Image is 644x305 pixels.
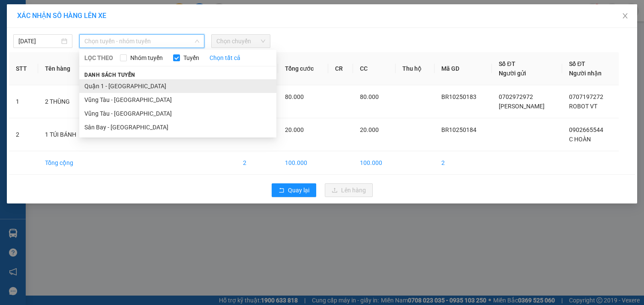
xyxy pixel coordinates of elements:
[285,93,304,100] span: 80.000
[82,7,151,28] div: VP 108 [PERSON_NAME]
[210,53,240,63] a: Chọn tất cả
[569,126,603,133] span: 0902665544
[38,85,91,118] td: 2 THÙNG
[360,93,379,100] span: 80.000
[325,183,373,197] button: uploadLên hàng
[395,52,434,85] th: Thu hộ
[622,12,629,19] span: close
[7,8,21,17] span: Gửi:
[9,52,38,85] th: STT
[441,93,476,100] span: BR10250183
[434,151,492,175] td: 2
[79,107,276,120] li: Vũng Tàu - [GEOGRAPHIC_DATA]
[79,120,276,134] li: Sân Bay - [GEOGRAPHIC_DATA]
[180,53,203,63] span: Tuyến
[17,12,106,20] span: XÁC NHẬN SỐ HÀNG LÊN XE
[278,52,328,85] th: Tổng cước
[285,126,304,133] span: 20.000
[7,7,76,38] div: VP 36 [PERSON_NAME] - Bà Rịa
[216,35,265,48] span: Chọn chuyến
[499,103,545,110] span: [PERSON_NAME]
[569,103,597,110] span: ROBOT VT
[236,151,278,175] td: 2
[84,53,113,63] span: LỌC THEO
[288,185,309,195] span: Quay lại
[18,36,60,46] input: 13/10/2025
[127,53,166,63] span: Nhóm tuyến
[38,151,91,175] td: Tổng cộng
[272,183,316,197] button: rollbackQuay lại
[94,50,126,65] span: VPVT
[195,39,200,44] span: down
[79,79,276,93] li: Quận 1 - [GEOGRAPHIC_DATA]
[84,35,199,48] span: Chọn tuyến - nhóm tuyến
[82,28,151,38] div: C HOÀN
[499,60,515,67] span: Số ĐT
[613,4,637,28] button: Close
[82,8,102,17] span: Nhận:
[278,151,328,175] td: 100.000
[360,126,379,133] span: 20.000
[353,151,395,175] td: 100.000
[569,93,603,100] span: 0707197272
[82,55,94,64] span: DĐ:
[569,136,591,143] span: C HOÀN
[82,38,151,50] div: 0902665544
[569,70,602,77] span: Người nhận
[569,60,585,67] span: Số ĐT
[353,52,395,85] th: CC
[79,93,276,107] li: Vũng Tàu - [GEOGRAPHIC_DATA]
[79,71,141,79] span: Danh sách tuyến
[9,118,38,151] td: 2
[328,52,353,85] th: CR
[499,70,526,77] span: Người gửi
[38,52,91,85] th: Tên hàng
[279,187,285,194] span: rollback
[441,126,476,133] span: BR10250184
[9,85,38,118] td: 1
[434,52,492,85] th: Mã GD
[38,118,91,151] td: 1 TÚI BÁNH
[499,93,533,100] span: 0702972972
